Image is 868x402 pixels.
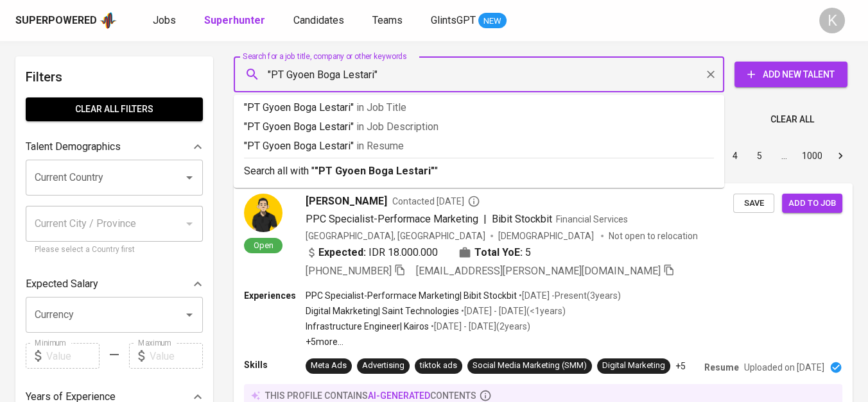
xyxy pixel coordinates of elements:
button: Go to page 1000 [798,146,826,166]
p: Infrastructure Engineer | Kairos [306,320,429,333]
button: Go to page 5 [749,146,770,166]
span: Add to job [788,196,836,211]
span: | [483,212,487,227]
p: "PT Gyoen Boga Lestari" [244,138,714,154]
nav: pagination navigation [625,146,853,166]
p: Uploaded on [DATE] [744,361,824,374]
span: NEW [478,15,507,28]
p: +5 [675,360,686,373]
span: Contacted [DATE] [392,195,480,208]
span: Save [740,196,768,211]
span: Clear All filters [36,101,193,117]
p: +5 more ... [306,335,621,348]
div: Advertising [362,360,404,372]
p: • [DATE] - Present ( 3 years ) [517,289,621,302]
div: Superpowered [15,13,97,28]
span: Clear All [770,112,814,128]
div: … [774,149,794,162]
p: Expected Salary [26,276,98,292]
span: [EMAIL_ADDRESS][PERSON_NAME][DOMAIN_NAME] [416,265,661,277]
p: Please select a Country first [35,244,194,256]
div: [GEOGRAPHIC_DATA], [GEOGRAPHIC_DATA] [306,230,485,242]
div: Social Media Marketing (SMM) [473,360,587,372]
b: "PT Gyoen Boga Lestari" [315,165,435,177]
a: Superhunter [204,13,268,29]
p: Experiences [244,289,306,302]
p: Digital Makrketing | Saint Technologies [306,305,459,317]
button: Add New Talent [734,62,847,87]
span: [DEMOGRAPHIC_DATA] [498,230,596,242]
span: Jobs [153,14,176,26]
button: Open [180,306,198,324]
span: in Job Title [356,101,406,113]
h6: Filters [26,67,203,87]
div: IDR 18.000.000 [306,245,438,260]
a: Teams [372,13,405,29]
p: Resume [704,361,739,374]
div: K [819,8,845,33]
span: PPC Specialist-Performace Marketing [306,213,478,225]
button: Add to job [782,194,842,214]
span: Financial Services [556,214,628,224]
span: in Job Description [356,121,438,133]
div: Meta Ads [311,360,347,372]
p: this profile contains contents [265,389,476,402]
button: Clear [702,65,720,83]
a: GlintsGPT NEW [431,13,507,29]
p: PPC Specialist-Performace Marketing | Bibit Stockbit [306,289,517,302]
div: Digital Marketing [602,360,665,372]
button: Open [180,169,198,187]
input: Value [46,343,100,369]
span: Open [248,240,279,251]
a: Superpoweredapp logo [15,11,117,30]
svg: By Batam recruiter [467,195,480,208]
span: [PERSON_NAME] [306,194,387,209]
p: Talent Demographics [26,139,121,155]
button: Go to page 4 [725,146,745,166]
div: Expected Salary [26,271,203,297]
span: AI-generated [368,390,430,401]
p: Not open to relocation [609,230,698,242]
img: c8bc731f9da39dd31ed4ac834e6477b7.jpg [244,194,282,232]
div: tiktok ads [420,360,457,372]
div: Talent Demographics [26,134,203,160]
span: Candidates [293,14,344,26]
span: 5 [525,245,531,260]
span: Teams [372,14,403,26]
b: Superhunter [204,14,265,26]
img: app logo [100,11,117,30]
span: [PHONE_NUMBER] [306,265,392,277]
p: • [DATE] - [DATE] ( <1 years ) [459,305,566,317]
b: Expected: [318,245,366,260]
button: Save [733,194,774,214]
p: "PT Gyoen Boga Lestari" [244,119,714,135]
span: Add New Talent [745,67,837,83]
p: Search all with " " [244,163,714,179]
p: Skills [244,358,306,371]
button: Go to next page [830,146,851,166]
b: Total YoE: [474,245,523,260]
a: Jobs [153,13,178,29]
a: Candidates [293,13,347,29]
input: Value [150,343,203,369]
p: "PT Gyoen Boga Lestari" [244,100,714,115]
span: in Resume [356,140,404,152]
span: Bibit Stockbit [492,213,552,225]
p: • [DATE] - [DATE] ( 2 years ) [429,320,530,333]
span: GlintsGPT [431,14,476,26]
button: Clear All filters [26,97,203,121]
button: Clear All [765,108,819,131]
